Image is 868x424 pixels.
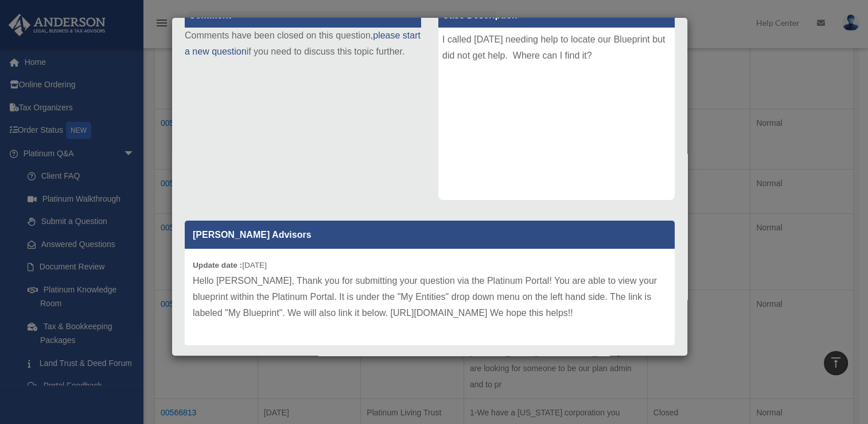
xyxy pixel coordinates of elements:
b: Update date : [193,261,242,269]
p: Comments have been closed on this question, if you need to discuss this topic further. [185,28,421,60]
a: please start a new question [185,30,421,56]
p: [PERSON_NAME] Advisors [185,221,675,249]
small: [DATE] [193,261,267,269]
p: Hello [PERSON_NAME], Thank you for submitting your question via the Platinum Portal! You are able... [193,273,667,321]
div: I called [DATE] needing help to locate our Blueprint but did not get help. Where can I find it? [438,28,675,200]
